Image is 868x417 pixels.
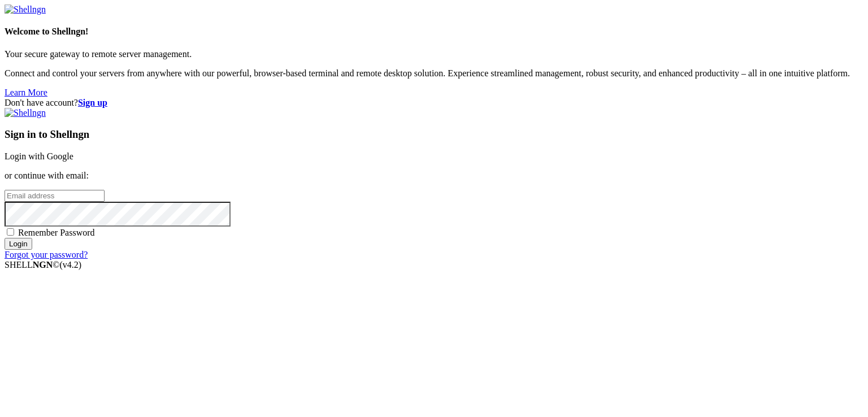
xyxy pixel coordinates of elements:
[5,27,863,37] h4: Welcome to Shellngn!
[78,98,107,107] a: Sign up
[33,260,53,270] b: NGN
[5,98,863,108] div: Don't have account?
[5,260,81,270] span: SHELL ©
[60,260,82,270] span: 4.2.0
[5,250,88,259] a: Forgot your password?
[5,151,73,161] a: Login with Google
[5,49,863,59] p: Your secure gateway to remote server management.
[5,190,105,202] input: Email address
[7,228,14,236] input: Remember Password
[5,108,46,118] img: Shellngn
[5,128,863,141] h3: Sign in to Shellngn
[5,88,47,97] a: Learn More
[5,238,32,250] input: Login
[5,5,46,15] img: Shellngn
[18,228,95,237] span: Remember Password
[5,171,863,181] p: or continue with email:
[5,68,863,79] p: Connect and control your servers from anywhere with our powerful, browser-based terminal and remo...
